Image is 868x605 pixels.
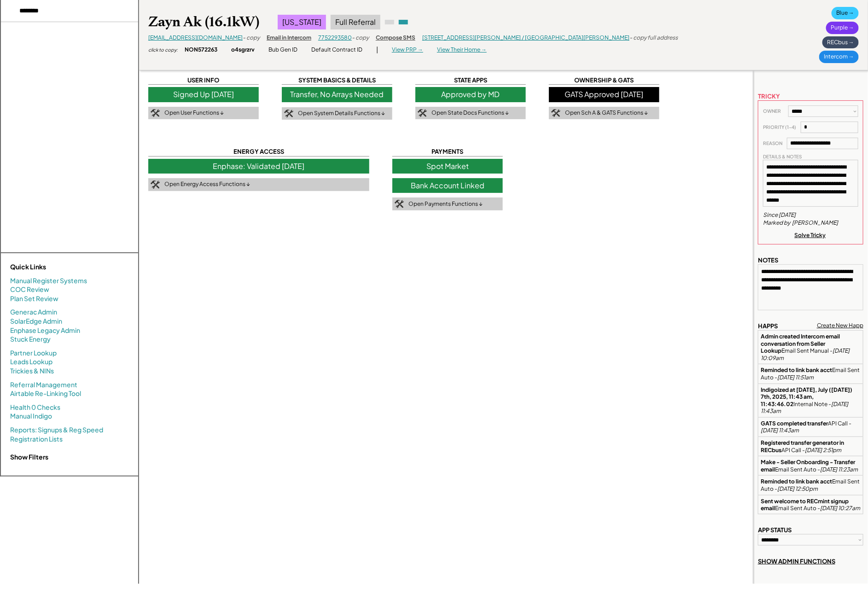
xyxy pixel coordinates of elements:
[164,109,224,117] div: Open User Functions ↓
[761,386,861,415] div: Internal Note -
[267,34,311,42] div: Email in Intercom
[761,427,799,434] em: [DATE] 11:43am
[10,380,77,390] a: Referral Management
[10,308,57,317] a: Generac Admin
[318,34,352,41] a: 7752293580
[268,46,297,54] div: Bub Gen ID
[282,87,392,102] div: Transfer, No Arrays Needed
[278,15,326,29] div: [US_STATE]
[761,420,861,434] div: API Call -
[148,34,243,41] a: [EMAIL_ADDRESS][DOMAIN_NAME]
[761,366,861,381] div: Email Sent Auto -
[761,420,828,427] strong: GATS completed transfer
[820,505,860,512] em: [DATE] 10:27am
[392,178,503,193] div: Bank Account Linked
[311,46,362,54] div: Default Contract ID
[777,374,814,381] em: [DATE] 11:51am
[763,140,782,146] div: REASON
[376,34,415,42] div: Compose SMS
[777,485,818,492] em: [DATE] 12:50pm
[10,285,49,294] a: COC Review
[758,526,792,534] div: APP STATUS
[10,435,63,444] a: Registration Lists
[431,109,509,117] div: Open State Docs Functions ↓
[826,22,859,34] div: Purple →
[352,34,369,42] div: - copy
[819,51,859,63] div: Intercom →
[422,34,629,41] a: [STREET_ADDRESS][PERSON_NAME] / [GEOGRAPHIC_DATA][PERSON_NAME]
[795,232,827,239] div: Solve Tricky
[148,87,259,102] div: Signed Up [DATE]
[10,453,48,461] strong: Show Filters
[763,154,802,160] div: DETAILS & NOTES
[415,76,526,85] div: STATE APPS
[284,110,293,118] img: tool-icon.png
[10,389,81,398] a: Airtable Re-Linking Tool
[437,46,487,54] div: View Their Home →
[763,219,839,227] div: Marked by [PERSON_NAME]
[10,349,57,358] a: Partner Lookup
[148,159,369,174] div: Enphase: Validated [DATE]
[10,412,52,421] a: Manual Indigo
[820,466,858,473] em: [DATE] 11:23am
[10,276,87,285] a: Manual Register Systems
[282,76,392,85] div: SYSTEM BASICS & DETAILS
[758,557,835,565] div: SHOW ADMIN FUNCTIONS
[758,322,778,330] div: HAPPS
[408,200,483,208] div: Open Payments Functions ↓
[761,333,861,361] div: Email Sent Manual -
[551,109,560,117] img: tool-icon.png
[761,401,849,415] em: [DATE] 11:43am
[817,322,863,330] div: Create New Happ
[761,439,861,454] div: API Call -
[10,366,54,376] a: Trickies & NINs
[298,110,385,117] div: Open System Details Functions ↓
[392,159,503,174] div: Spot Market
[185,46,217,54] div: NON572263
[148,147,369,156] div: ENERGY ACCESS
[761,459,861,473] div: Email Sent Auto -
[763,211,796,219] div: Since [DATE]
[10,357,52,366] a: Leads Lookup
[758,92,780,100] div: TRICKY
[10,294,58,303] a: Plan Set Review
[243,34,260,42] div: - copy
[148,47,178,53] div: click to copy:
[10,335,51,344] a: Stuck Energy
[761,478,832,485] strong: Reminded to link bank acct
[10,317,62,326] a: SolarEdge Admin
[761,498,850,512] strong: Sent welcome to RECmint signup email
[151,109,160,117] img: tool-icon.png
[148,13,259,31] div: Zayn Ak (16.1kW)
[231,46,255,54] div: o4sgrzrv
[10,326,80,335] a: Enphase Legacy Admin
[392,147,503,156] div: PAYMENTS
[151,180,160,189] img: tool-icon.png
[758,256,778,264] div: NOTES
[418,109,427,117] img: tool-icon.png
[148,76,259,85] div: USER INFO
[549,76,659,85] div: OWNERSHIP & GATS
[822,36,859,49] div: RECbus →
[549,87,659,102] div: GATS Approved [DATE]
[761,459,856,473] strong: Make - Seller Onboarding - Transfer email
[761,439,845,454] strong: Registered transfer generator in RECbus
[763,108,784,114] div: OWNER
[376,45,378,54] div: |
[10,425,103,435] a: Reports: Signups & Reg Speed
[805,447,841,454] em: [DATE] 2:51pm
[761,333,841,354] strong: Admin created Intercom email conversation from Seller Lookup
[10,262,102,272] div: Quick Links
[761,478,861,492] div: Email Sent Auto -
[395,200,404,208] img: tool-icon.png
[331,15,380,29] div: Full Referral
[761,347,851,361] em: [DATE] 10:09am
[832,7,859,19] div: Blue →
[10,403,60,412] a: Health 0 Checks
[761,366,832,373] strong: Reminded to link bank acct
[629,34,678,42] div: - copy full address
[761,498,861,512] div: Email Sent Auto -
[392,46,423,54] div: View PRP →
[415,87,526,102] div: Approved by MD
[763,124,796,130] div: PRIORITY (1-4)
